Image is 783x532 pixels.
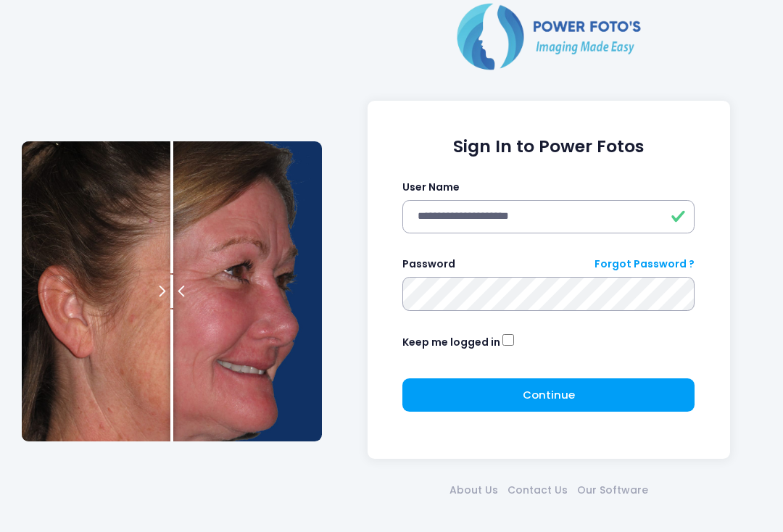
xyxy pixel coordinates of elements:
[402,257,455,272] label: Password
[402,180,460,195] label: User Name
[502,483,572,498] a: Contact Us
[572,483,652,498] a: Our Software
[402,335,500,350] label: Keep me logged in
[444,483,502,498] a: About Us
[402,136,695,157] h1: Sign In to Power Fotos
[594,257,695,272] a: Forgot Password ?
[523,387,575,402] span: Continue
[402,378,695,412] button: Continue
